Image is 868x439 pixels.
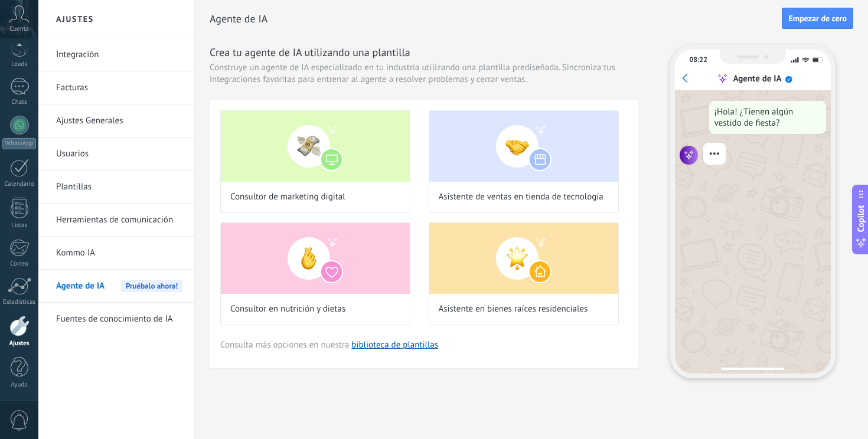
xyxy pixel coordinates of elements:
[220,339,438,350] span: Consulta más opciones en nuestra
[56,270,105,303] span: Agente de IA
[2,61,37,68] div: Leads
[56,171,182,204] a: Plantillas
[210,62,638,86] span: Construye un agente de IA especializado en tu industria utilizando una plantilla prediseñada. Sin...
[221,111,410,182] img: Consultor de marketing digital
[9,25,29,33] span: Cuenta
[788,14,847,22] span: Empezar de cero
[230,303,345,315] span: Consultor en nutrición y dietas
[230,191,345,203] span: Consultor de marketing digital
[56,270,182,303] a: Agente de IAPruébalo ahora!
[56,104,182,137] a: Ajustes Generales
[709,101,826,134] div: ¡Hola! ¿Tienen algún vestido de fiesta?
[38,303,194,335] li: Fuentes de conocimiento de IA
[210,7,782,31] h2: Agente de IA
[56,303,182,336] a: Fuentes de conocimiento de IA
[56,237,182,270] a: Kommo IA
[38,104,194,137] li: Ajustes Generales
[56,71,182,104] a: Facturas
[429,111,618,182] img: Asistente de ventas en tienda de tecnología
[680,146,699,165] img: agent icon
[2,181,37,188] div: Calendario
[38,137,194,171] li: Usuarios
[2,260,37,268] div: Correo
[56,204,182,237] a: Herramientas de comunicación
[439,303,588,315] span: Asistente en bienes raíces residenciales
[2,222,37,230] div: Listas
[38,71,194,104] li: Facturas
[2,381,37,389] div: Ayuda
[38,270,194,303] li: Agente de IA
[2,99,37,106] div: Chats
[56,38,182,71] a: Integración
[351,339,438,350] a: biblioteca de plantillas
[855,205,867,232] span: Copilot
[439,191,603,203] span: Asistente de ventas en tienda de tecnología
[38,237,194,270] li: Kommo IA
[38,171,194,204] li: Plantillas
[2,138,36,149] div: WhatsApp
[38,38,194,71] li: Integración
[121,280,182,292] span: Pruébalo ahora!
[2,340,37,348] div: Ajustes
[429,223,618,294] img: Asistente en bienes raíces residenciales
[733,73,781,84] div: Agente de IA
[38,204,194,237] li: Herramientas de comunicación
[690,55,707,64] div: 08:22
[210,45,638,60] h3: Crea tu agente de IA utilizando una plantilla
[782,8,853,29] button: Empezar de cero
[2,299,37,306] div: Estadísticas
[56,137,182,171] a: Usuarios
[221,223,410,294] img: Consultor en nutrición y dietas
